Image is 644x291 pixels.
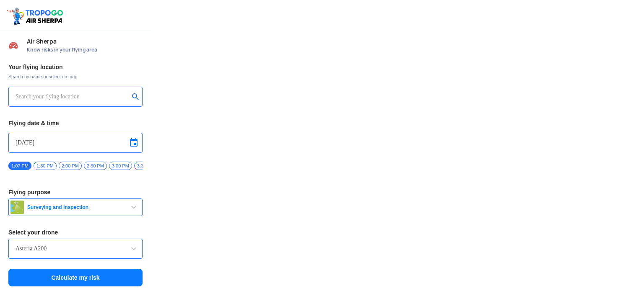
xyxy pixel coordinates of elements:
[8,198,143,216] button: Surveying and Inspection
[10,201,24,214] img: survey.png
[84,162,107,170] span: 2:30 PM
[8,40,18,50] img: Risk Scores
[24,204,129,211] span: Surveying and Inspection
[8,120,143,126] h3: Flying date & time
[27,46,143,53] span: Know risks in your flying area
[6,6,66,26] img: ic_tgdronemaps.svg
[8,229,143,235] h3: Select your drone
[16,92,129,102] input: Search your flying location
[8,162,31,170] span: 1:07 PM
[27,38,143,45] span: Air Sherpa
[8,64,143,70] h3: Your flying location
[109,162,132,170] span: 3:00 PM
[8,73,143,80] span: Search by name or select on map
[8,269,143,286] button: Calculate my risk
[34,162,57,170] span: 1:30 PM
[59,162,82,170] span: 2:00 PM
[16,138,135,148] input: Select Date
[8,189,143,195] h3: Flying purpose
[134,162,157,170] span: 3:30 PM
[16,244,135,254] input: Search by name or Brand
